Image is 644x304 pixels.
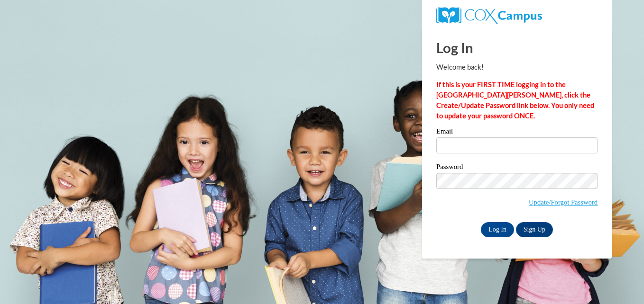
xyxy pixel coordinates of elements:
[436,11,542,19] a: COX Campus
[436,38,598,57] h1: Log In
[436,128,598,137] label: Email
[516,222,553,237] a: Sign Up
[481,222,514,237] input: Log In
[529,198,598,206] a: Update/Forgot Password
[436,7,542,24] img: COX Campus
[436,62,598,72] p: Welcome back!
[436,163,598,173] label: Password
[436,80,594,120] strong: If this is your FIRST TIME logging in to the [GEOGRAPHIC_DATA][PERSON_NAME], click the Create/Upd...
